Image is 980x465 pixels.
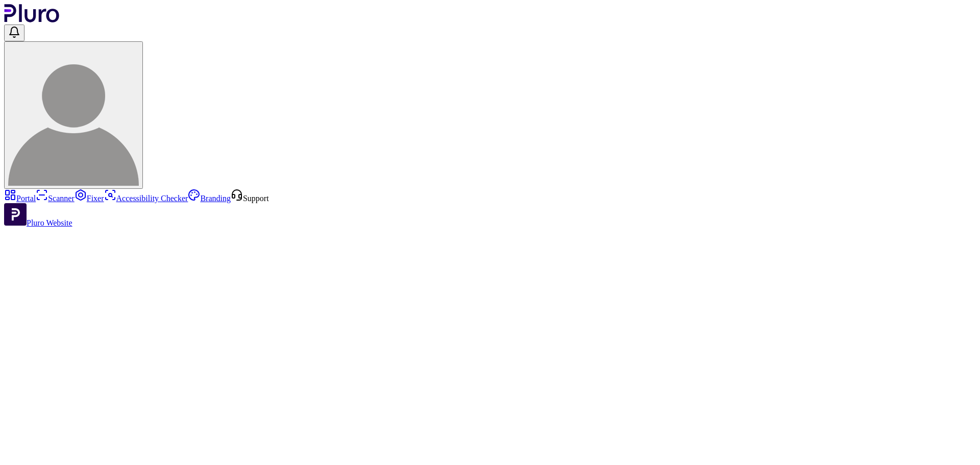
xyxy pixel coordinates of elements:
[4,194,36,203] a: Portal
[188,194,231,203] a: Branding
[231,194,269,203] a: Open Support screen
[4,41,143,189] button: User avatar
[4,189,976,228] aside: Sidebar menu
[4,15,60,24] a: Logo
[4,25,24,41] button: Open notifications, you have undefined new notifications
[8,55,139,186] img: User avatar
[75,194,104,203] a: Fixer
[4,218,72,227] a: Open Pluro Website
[104,194,188,203] a: Accessibility Checker
[36,194,75,203] a: Scanner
